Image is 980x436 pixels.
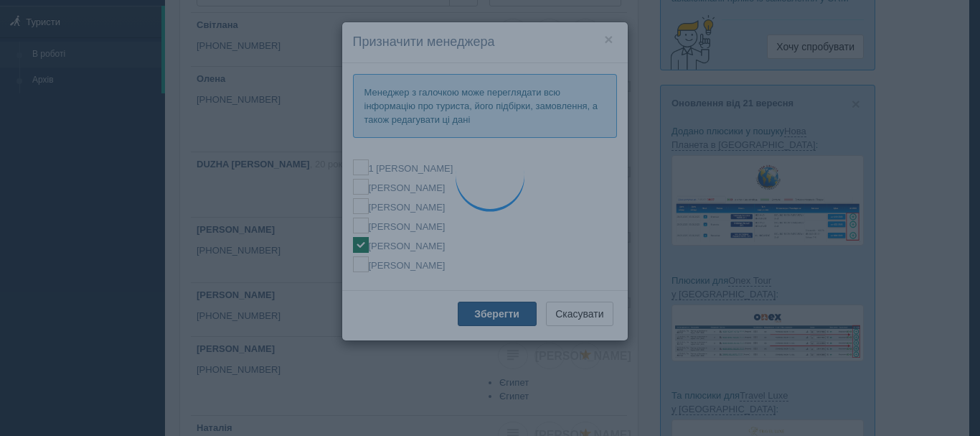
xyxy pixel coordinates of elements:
[353,218,617,233] label: [PERSON_NAME]
[353,237,617,253] label: [PERSON_NAME]
[353,33,617,52] h4: Призначити менеджера
[353,256,617,272] label: [PERSON_NAME]
[353,74,617,138] div: Менеджер з галочкою може переглядати всю інформацію про туриста, його підбірки, замовлення, а так...
[353,198,617,214] label: [PERSON_NAME]
[353,179,617,195] label: [PERSON_NAME]
[604,32,613,47] button: ×
[546,302,613,326] button: Скасувати
[353,159,617,175] label: 1 [PERSON_NAME]
[458,302,537,326] button: Зберегти
[474,308,519,320] b: Зберегти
